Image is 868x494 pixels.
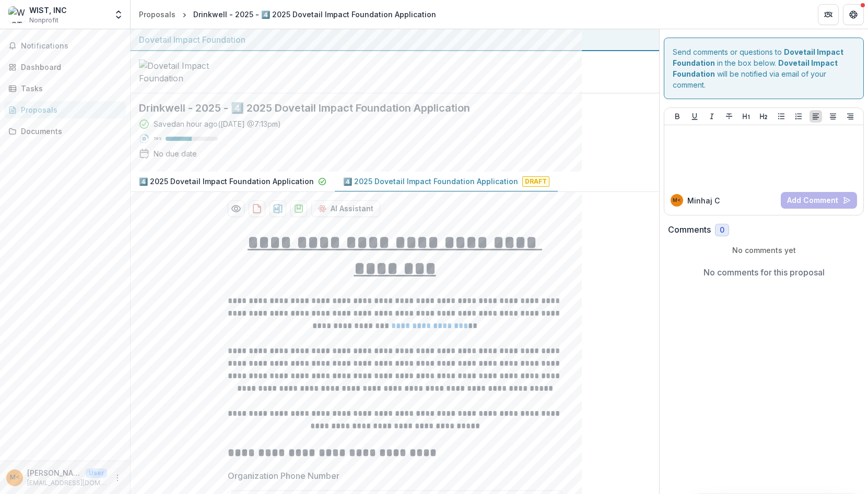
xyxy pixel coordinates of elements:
p: Organization Phone Number [228,469,339,482]
div: Dashboard [21,62,118,73]
button: Align Left [810,110,822,123]
p: No comments yet [668,245,860,256]
div: Send comments or questions to in the box below. will be notified via email of your comment. [664,38,864,99]
button: Bullet List [775,110,788,123]
p: [PERSON_NAME] <[EMAIL_ADDRESS][DOMAIN_NAME]> <[EMAIL_ADDRESS][DOMAIN_NAME]> [27,467,81,478]
div: No due date [154,148,197,159]
button: Italicize [706,110,718,123]
span: Draft [522,176,549,187]
button: Add Comment [781,192,857,209]
p: User [86,468,107,478]
h2: Drinkwell - 2025 - 4️⃣ 2025 Dovetail Impact Foundation Application [139,102,634,114]
button: Align Right [844,110,857,123]
h2: Comments [668,225,711,235]
button: download-proposal [290,200,307,217]
a: Proposals [4,101,126,118]
button: Ordered List [792,110,805,123]
button: Heading 2 [757,110,770,123]
button: download-proposal [249,200,265,217]
button: Heading 1 [740,110,753,123]
button: Preview facf140a-c26b-43a5-9919-93a96d530daa-3.pdf [228,200,244,217]
a: Dashboard [4,58,126,76]
img: Dovetail Impact Foundation [139,59,243,85]
div: WIST, INC [29,5,67,16]
button: Notifications [4,38,126,54]
p: 4️⃣ 2025 Dovetail Impact Foundation Application [139,176,314,187]
button: Get Help [843,4,864,25]
button: download-proposal [269,200,286,217]
div: Drinkwell - 2025 - 4️⃣ 2025 Dovetail Impact Foundation Application [193,9,436,20]
p: Minhaj C [687,195,720,206]
p: 50 % [154,135,161,142]
button: Strike [723,110,735,123]
button: Open entity switcher [111,4,126,25]
button: AI Assistant [311,200,380,217]
button: Align Center [827,110,839,123]
nav: breadcrumb [135,7,440,22]
p: 4️⃣ 2025 Dovetail Impact Foundation Application [343,176,518,187]
span: Notifications [21,42,122,51]
button: Partners [818,4,839,25]
div: Tasks [21,83,118,94]
a: Documents [4,123,126,140]
div: Proposals [21,104,118,115]
img: WIST, INC [8,6,25,23]
a: Proposals [135,7,180,22]
button: Underline [688,110,701,123]
div: Saved an hour ago ( [DATE] @ 7:13pm ) [154,118,281,129]
div: Documents [21,126,118,137]
a: Tasks [4,80,126,97]
p: [EMAIL_ADDRESS][DOMAIN_NAME] [27,478,107,488]
p: No comments for this proposal [703,266,825,279]
div: Minhaj Chowdhury <minhaj@drinkwell.com> <minhaj@drinkwell.com> [673,198,681,203]
button: Bold [671,110,684,123]
div: Dovetail Impact Foundation [139,33,651,46]
span: Nonprofit [29,16,58,25]
span: 0 [720,226,724,235]
div: Proposals [139,9,175,20]
div: Minhaj Chowdhury <minhaj@drinkwell.com> <minhaj@drinkwell.com> [10,474,20,481]
button: More [111,472,124,484]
